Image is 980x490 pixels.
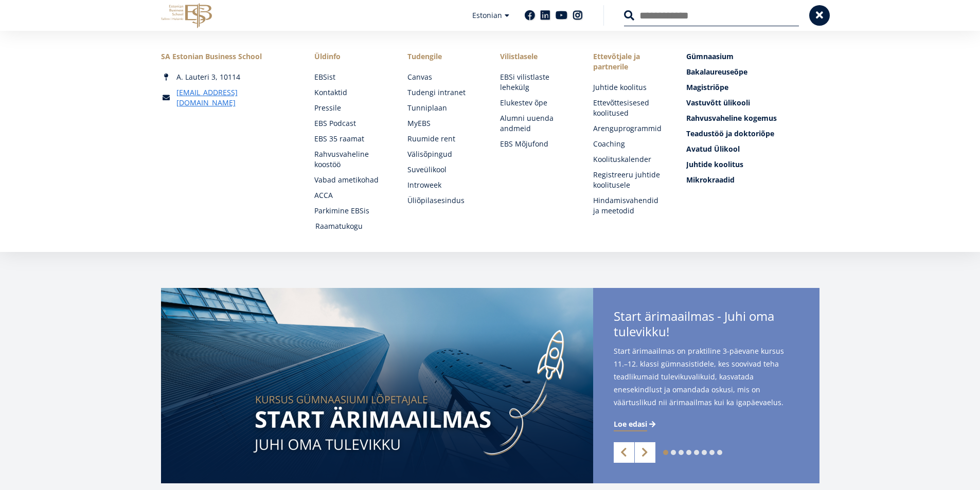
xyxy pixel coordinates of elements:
a: 8 [717,450,722,455]
a: ACCA [314,190,387,201]
span: Start ärimaailmas on praktiline 3-päevane kursus 11.–12. klassi gümnasistidele, kes soovivad teha... [614,344,799,409]
span: Magistriõpe [686,82,728,92]
a: Rahvusvaheline kogemus [686,113,819,123]
a: EBS Podcast [314,118,387,129]
a: EBS Mõjufond [500,139,573,149]
a: Ettevõttesisesed koolitused [593,98,666,118]
a: Gümnaasium [686,51,819,62]
a: Juhtide koolitus [686,159,819,170]
a: Tunniplaan [407,103,480,113]
a: Elukestev õpe [500,98,573,108]
a: Hindamisvahendid ja meetodid [593,195,666,216]
a: Mikrokraadid [686,175,819,185]
img: Start arimaailmas [161,288,593,483]
a: Next [635,442,655,463]
a: Alumni uuenda andmeid [500,113,573,134]
a: Üliõpilasesindus [407,195,480,206]
a: Avatud Ülikool [686,144,819,154]
a: Youtube [556,10,567,21]
a: Pressile [314,103,387,113]
div: SA Estonian Business School [161,51,294,62]
a: Raamatukogu [315,221,388,231]
a: Teadustöö ja doktoriõpe [686,129,819,139]
a: EBS 35 raamat [314,134,387,144]
a: Previous [614,442,634,463]
span: Bakalaureuseõpe [686,67,747,77]
a: 6 [702,450,707,455]
a: Juhtide koolitus [593,82,666,93]
span: Teadustöö ja doktoriõpe [686,129,774,138]
a: Kontaktid [314,87,387,98]
a: 7 [709,450,715,455]
a: EBSist [314,72,387,82]
span: Gümnaasium [686,51,734,61]
a: Registreeru juhtide koolitusele [593,170,666,190]
a: Ruumide rent [407,134,480,144]
div: A. Lauteri 3, 10114 [161,72,294,82]
span: Mikrokraadid [686,175,735,185]
a: Bakalaureuseõpe [686,67,819,77]
span: tulevikku! [614,324,669,339]
span: Üldinfo [314,51,387,62]
a: Rahvusvaheline koostöö [314,149,387,170]
span: Vastuvõtt ülikooli [686,98,750,107]
span: Ettevõtjale ja partnerile [593,51,666,72]
span: Avatud Ülikool [686,144,740,154]
a: 4 [686,450,691,455]
a: [EMAIL_ADDRESS][DOMAIN_NAME] [176,87,294,108]
a: 5 [694,450,699,455]
span: Rahvusvaheline kogemus [686,113,777,123]
a: 2 [671,450,676,455]
a: Koolituskalender [593,154,666,165]
a: Tudengile [407,51,480,62]
a: Canvas [407,72,480,82]
a: 3 [679,450,684,455]
a: Välisõpingud [407,149,480,159]
a: Loe edasi [614,419,657,429]
a: Arenguprogrammid [593,123,666,134]
a: Parkimine EBSis [314,206,387,216]
a: Vabad ametikohad [314,175,387,185]
a: Coaching [593,139,666,149]
a: EBSi vilistlaste lehekülg [500,72,573,93]
a: Instagram [573,10,583,21]
a: Vastuvõtt ülikooli [686,98,819,108]
a: Introweek [407,180,480,190]
span: Juhtide koolitus [686,159,743,169]
a: 1 [663,450,668,455]
a: Magistriõpe [686,82,819,93]
span: Start ärimaailmas - Juhi oma [614,308,799,342]
span: Loe edasi [614,419,647,429]
a: Linkedin [540,10,550,21]
a: Facebook [525,10,535,21]
a: Suveülikool [407,165,480,175]
a: Tudengi intranet [407,87,480,98]
a: MyEBS [407,118,480,129]
span: Vilistlasele [500,51,573,62]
